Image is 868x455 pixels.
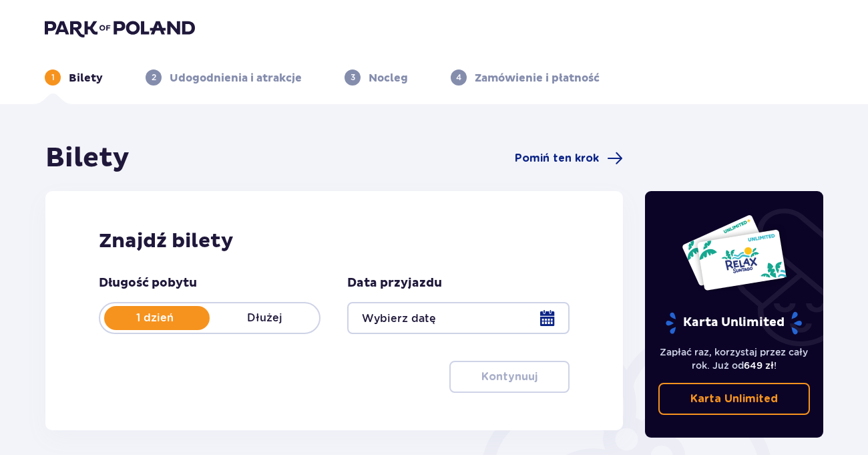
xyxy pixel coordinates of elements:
[100,311,210,325] p: 1 dzień
[451,69,600,86] div: 4Zamówienie i płatność
[45,69,103,86] div: 1Bilety
[345,69,408,86] div: 3Nocleg
[347,275,442,291] p: Data przyjazdu
[170,71,302,86] p: Udogodnienia i atrakcje
[481,369,537,384] p: Kontynuuj
[456,71,461,84] p: 4
[475,71,600,86] p: Zamówienie i płatność
[658,345,811,372] p: Zapłać raz, korzystaj przez cały rok. Już od !
[210,311,319,325] p: Dłużej
[45,142,130,175] h1: Bilety
[69,71,103,86] p: Bilety
[351,71,355,84] p: 3
[369,71,408,86] p: Nocleg
[515,151,599,166] span: Pomiń ten krok
[681,214,787,291] img: Dwie karty całoroczne do Suntago z napisem 'UNLIMITED RELAX', na białym tle z tropikalnymi liśćmi...
[51,71,55,84] p: 1
[449,361,570,393] button: Kontynuuj
[744,360,774,371] span: 649 zł
[146,69,302,86] div: 2Udogodnienia i atrakcje
[45,19,195,37] img: Park of Poland logo
[690,392,778,406] p: Karta Unlimited
[99,229,570,254] h2: Znajdź bilety
[515,150,623,166] a: Pomiń ten krok
[658,383,811,415] a: Karta Unlimited
[99,275,197,291] p: Długość pobytu
[152,71,156,84] p: 2
[664,311,803,335] p: Karta Unlimited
